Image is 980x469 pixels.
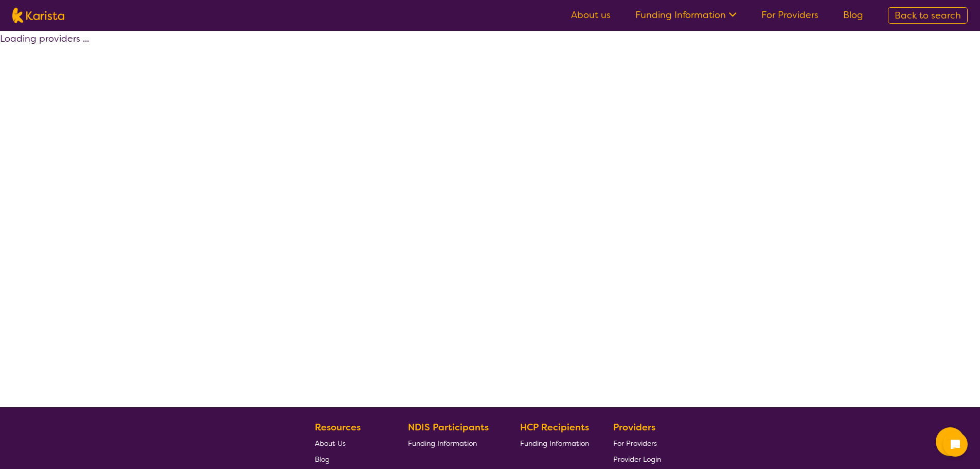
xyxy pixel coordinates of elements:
a: Funding Information [408,435,496,451]
span: Funding Information [520,439,589,448]
a: About Us [315,435,384,451]
b: Providers [613,421,655,433]
span: Back to search [895,9,961,22]
a: Provider Login [613,451,661,467]
b: HCP Recipients [520,421,589,433]
b: Resources [315,421,361,433]
span: Funding Information [408,439,477,448]
span: Blog [315,455,330,464]
span: For Providers [613,439,657,448]
a: Funding Information [520,435,589,451]
a: Funding Information [635,9,737,21]
a: Blog [315,451,384,467]
span: Provider Login [613,455,661,464]
b: NDIS Participants [408,421,489,433]
button: Channel Menu [936,427,965,456]
a: Blog [843,9,863,21]
a: About us [571,9,611,21]
a: Back to search [888,7,968,24]
img: Karista logo [12,8,64,23]
span: About Us [315,439,346,448]
a: For Providers [613,435,661,451]
a: For Providers [761,9,818,21]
